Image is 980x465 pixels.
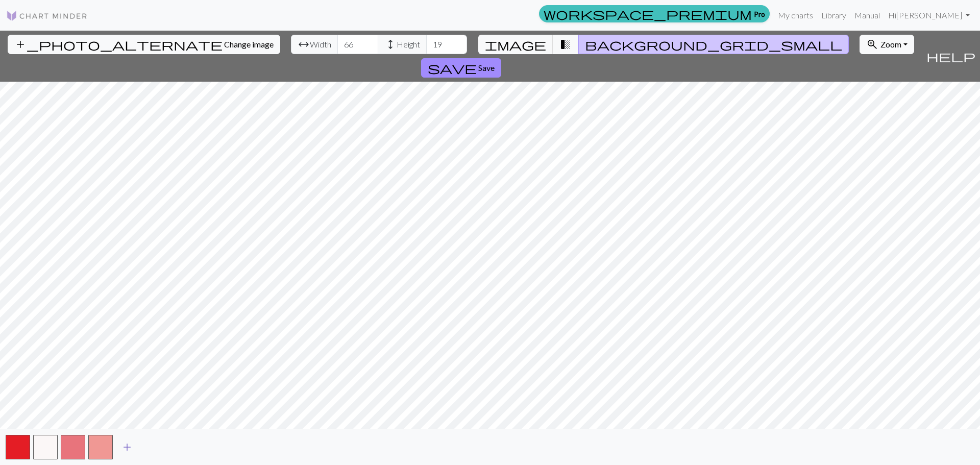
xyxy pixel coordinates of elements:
button: Help [922,31,980,82]
span: add [121,440,133,454]
span: Save [478,63,495,72]
span: workspace_premium [544,7,752,21]
span: save [428,61,477,75]
span: image [485,37,546,52]
span: Change image [224,39,274,49]
img: Logo [6,10,88,22]
a: Hi[PERSON_NAME] [884,5,974,26]
span: Width [310,38,331,51]
span: arrow_range [298,37,310,52]
button: Add color [114,437,140,457]
button: Change image [8,35,280,54]
a: Pro [539,5,770,22]
a: Library [817,5,850,26]
span: help [926,49,975,63]
span: transition_fade [559,37,572,52]
span: zoom_in [866,37,878,52]
span: height [384,37,397,52]
span: Height [397,38,420,51]
span: background_grid_small [585,37,842,52]
button: Zoom [860,35,914,54]
a: Manual [850,5,884,26]
a: My charts [774,5,817,26]
span: Zoom [880,39,901,49]
button: Save [421,58,501,78]
span: add_photo_alternate [14,37,223,52]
